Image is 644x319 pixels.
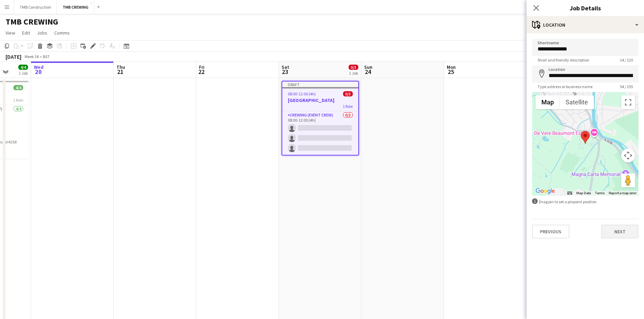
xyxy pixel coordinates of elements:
span: 21 [115,68,125,76]
div: Location [527,17,644,33]
button: TMB CREWING [57,0,94,14]
span: Mon [447,64,456,70]
span: 24 [363,68,372,76]
span: Sat [282,64,289,70]
button: Map Data [576,191,591,196]
img: Google [534,187,557,196]
span: 1 Role [343,104,353,109]
a: Edit [19,28,33,37]
span: Wed [34,64,44,70]
button: Show street map [536,95,560,109]
span: 22 [198,68,205,76]
div: Draft [282,82,358,87]
span: Thu [116,64,125,70]
button: Next [601,225,638,238]
a: Open this area in Google Maps (opens a new window) [534,187,557,196]
span: 14 / 120 [614,57,638,63]
a: Report a map error [609,191,636,195]
span: 23 [281,68,289,76]
span: 54 / 255 [614,84,638,89]
span: 20 [33,68,44,76]
span: Short and friendly description [532,57,595,63]
h1: TMB CREWING [6,17,58,27]
a: Comms [51,28,73,37]
h3: [GEOGRAPHIC_DATA] [282,97,358,103]
app-card-role: Crewing (Event Crew)0/308:00-12:00 (4h) [282,111,358,155]
span: 1 Role [13,97,23,103]
button: TMB Construction [14,0,57,14]
span: 4/4 [18,65,28,70]
div: 1 Job [349,71,358,76]
span: Comms [54,30,70,36]
span: Jobs [37,30,47,36]
span: 0/3 [343,91,353,96]
button: Toggle fullscreen view [621,95,635,109]
app-job-card: Draft08:00-12:00 (4h)0/3[GEOGRAPHIC_DATA]1 RoleCrewing (Event Crew)0/308:00-12:00 (4h) [282,81,359,156]
span: Sun [364,64,372,70]
a: View [3,28,18,37]
span: 08:00-12:00 (4h) [288,91,316,96]
h3: Job Details [527,3,644,12]
span: 0/3 [349,65,358,70]
span: Week 34 [23,54,40,59]
span: Edit [22,30,30,36]
div: 1 Job [19,71,28,76]
div: [DATE] [6,53,21,60]
span: Type address or business name [532,84,598,89]
span: 4/4 [13,85,23,90]
button: Keyboard shortcuts [567,191,572,196]
span: 25 [446,68,456,76]
button: Show satellite imagery [560,95,594,109]
div: Drag pin to set a pinpoint position [532,198,638,205]
a: Jobs [34,28,50,37]
div: BST [43,54,50,59]
a: Terms [595,191,605,195]
span: View [6,30,15,36]
button: Map camera controls [621,149,635,162]
span: Fri [199,64,205,70]
button: Previous [532,225,569,238]
button: Drag Pegman onto the map to open Street View [621,173,635,187]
